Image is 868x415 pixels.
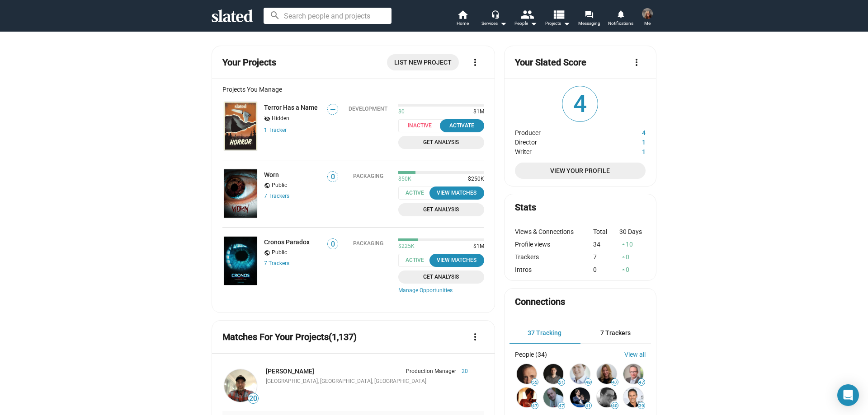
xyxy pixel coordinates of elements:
[514,18,537,29] div: People
[406,368,456,375] span: Production Manager
[517,387,537,407] img: Christian Camargo
[248,394,258,403] span: 20
[520,8,533,21] mat-icon: people
[222,368,259,404] a: Alexander Moon
[224,102,257,150] img: Terror Has a Name
[631,57,642,68] mat-icon: more_vert
[222,331,357,343] mat-card-title: Matches For Your Projects
[470,57,481,68] mat-icon: more_vert
[266,378,468,385] div: [GEOGRAPHIC_DATA], [GEOGRAPHIC_DATA], [GEOGRAPHIC_DATA]
[398,203,484,216] a: Get Analysis
[515,201,536,214] mat-card-title: Stats
[623,387,643,407] img: Darren Moorman
[570,387,590,407] img: Stephan Paternot
[597,387,617,407] img: David Sheldon-Hicks
[222,86,484,93] div: Projects You Manage
[328,240,338,249] span: 0
[353,240,383,247] div: Packaging
[543,387,563,407] img: Mike Elliott
[585,403,591,409] span: 41
[435,256,479,265] div: View Matches
[532,380,538,385] span: 55
[515,136,612,146] dt: Director
[266,368,314,375] a: [PERSON_NAME]
[612,136,646,146] dd: 1
[558,403,565,409] span: 47
[287,193,289,199] span: s
[287,260,289,266] span: s
[619,266,646,273] div: 0
[349,106,387,112] div: Development
[398,119,447,132] span: Inactive
[222,100,259,152] a: Terror Has a Name
[578,18,600,29] span: Messaging
[429,254,484,267] button: View Matches
[272,115,289,122] span: Hidden
[272,182,287,189] span: Public
[470,331,481,342] mat-icon: more_vert
[224,169,257,218] img: Worn
[600,329,631,336] span: 7 Trackers
[398,243,415,250] span: $225K
[545,18,570,29] span: Projects
[515,296,565,308] mat-card-title: Connections
[398,187,437,200] span: Active
[264,193,289,199] a: 7 Trackers
[593,228,619,235] div: Total
[398,270,484,284] a: Get Analysis
[224,369,257,402] img: Alexander Moon
[597,364,617,384] img: Michelle Krumm
[510,9,542,29] button: People
[481,18,507,29] div: Services
[398,254,437,267] span: Active
[522,163,638,179] span: View Your Profile
[272,249,287,256] span: Public
[328,105,338,114] span: —
[387,54,459,70] a: List New Project
[562,86,598,121] span: 4
[470,108,484,116] span: $1M
[585,10,593,19] mat-icon: forum
[264,238,310,246] a: Cronos Paradox
[593,266,619,273] div: 0
[404,272,479,282] span: Get Analysis
[593,241,619,248] div: 34
[642,8,653,19] img: Trisha Gianesin
[624,351,646,358] a: View all
[570,364,590,384] img: Justin Begnaud
[515,266,594,273] div: Intros
[644,18,651,29] span: Me
[542,9,573,29] button: Projects
[264,260,289,266] a: 7 Trackers
[264,115,270,123] mat-icon: visibility_off
[638,380,645,385] span: 47
[435,188,479,198] div: View Matches
[404,205,479,214] span: Get Analysis
[329,331,357,342] span: (1,137)
[620,266,627,273] mat-icon: arrow_drop_up
[457,9,468,20] mat-icon: home
[612,380,618,385] span: 47
[616,9,625,18] mat-icon: notifications
[515,127,612,136] dt: Producer
[612,146,646,155] dd: 1
[612,403,618,409] span: 40
[605,9,637,29] a: Notifications
[222,235,259,287] a: Cronos Paradox
[619,241,646,248] div: 10
[445,121,479,131] div: Activate
[440,119,484,132] button: Activate
[491,10,499,18] mat-icon: headset_mic
[398,108,405,116] span: $0
[470,243,484,250] span: $1M
[619,228,646,235] div: 30 Days
[515,146,612,155] dt: Writer
[558,380,565,385] span: 51
[398,176,411,183] span: $50K
[837,384,859,406] div: Open Intercom Messenger
[515,351,547,358] div: People (34)
[528,18,539,29] mat-icon: arrow_drop_down
[264,8,392,24] input: Search people and projects
[637,6,658,30] button: Trisha GianesinMe
[498,18,509,29] mat-icon: arrow_drop_down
